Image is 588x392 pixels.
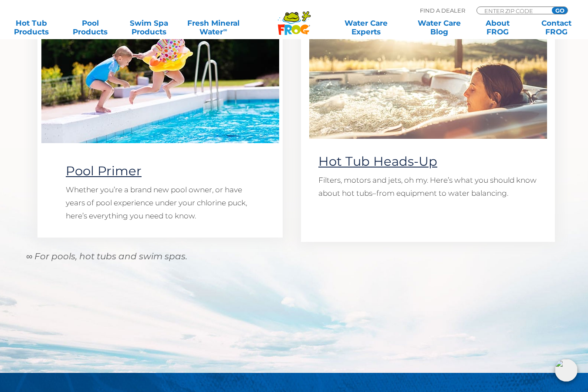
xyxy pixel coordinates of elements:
p: Filters, motors and jets, oh my. Here’s what you should know about hot tubs–from equipment to wat... [318,174,537,200]
a: Pool Primer [66,163,142,178]
input: Zip Code Form [483,7,542,14]
a: Hot Tub Heads-Up [318,154,437,169]
img: hottubhome [309,4,547,139]
a: Fresh MineralWater∞ [185,19,242,36]
p: Find A Dealer [420,7,465,14]
input: GO [552,7,568,14]
img: poolhome [41,8,279,143]
p: Whether you’re a brand new pool owner, or have years of pool experience under your chlorine puck,... [66,183,254,222]
img: openIcon [555,359,578,382]
a: Swim SpaProducts [126,19,172,36]
a: Hot TubProducts [9,19,54,36]
sup: ∞ [223,27,227,33]
a: ContactFROG [534,19,579,36]
em: ∞ For pools, hot tubs and swim spas. [26,251,187,261]
a: PoolProducts [68,19,113,36]
a: Water CareExperts [329,19,403,36]
a: AboutFROG [475,19,520,36]
a: Water CareBlog [416,19,462,36]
